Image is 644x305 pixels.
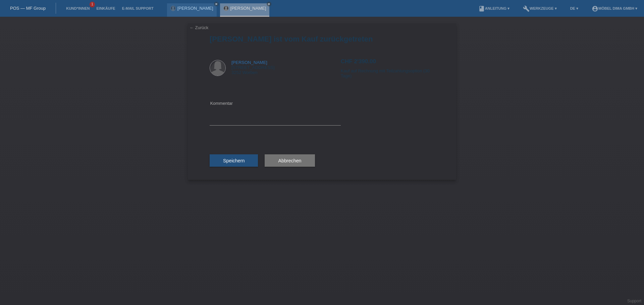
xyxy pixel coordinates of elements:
[10,6,46,11] a: POS — MF Group
[177,6,213,11] a: [PERSON_NAME]
[231,60,275,75] div: [STREET_ADDRESS] 3252 Worben
[214,2,219,6] a: close
[588,6,641,10] a: account_circleMöbel DIMA GmbH ▾
[63,6,93,10] a: Kund*innen
[478,5,485,12] i: book
[567,6,582,10] a: DE ▾
[230,6,266,11] a: [PERSON_NAME]
[231,60,267,65] a: [PERSON_NAME]
[267,2,271,6] i: close
[627,299,641,303] a: Support
[215,2,218,6] i: close
[90,2,95,7] span: 1
[223,158,245,163] span: Speichern
[265,154,315,167] button: Abbrechen
[520,6,560,10] a: buildWerkzeuge ▾
[267,2,271,6] a: close
[592,5,598,12] i: account_circle
[210,35,434,43] h1: [PERSON_NAME] ist vom Kauf zurückgetreten
[93,6,118,10] a: Einkäufe
[190,25,208,30] a: ← Zurück
[341,58,434,68] h2: CHF 2'390.00
[278,158,301,163] span: Abbrechen
[475,6,513,10] a: bookAnleitung ▾
[119,6,157,10] a: E-Mail Support
[210,154,258,167] button: Speichern
[523,5,530,12] i: build
[341,47,434,90] div: Kauf auf Rechnung mit Teilzahlungsoption (30 Tage)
